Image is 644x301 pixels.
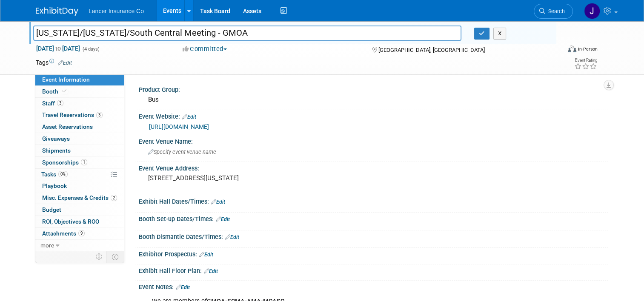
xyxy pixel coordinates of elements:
span: Budget [42,206,61,213]
div: Event Format [515,44,598,57]
a: Attachments9 [35,228,124,239]
div: Booth Set-up Dates/Times: [139,213,608,224]
span: Lancer Insurance Co [89,8,144,14]
span: Search [545,8,565,14]
a: Staff3 [35,98,124,109]
div: Exhibitor Prospectus: [139,248,608,259]
a: Budget [35,204,124,216]
a: Shipments [35,145,124,156]
a: Edit [211,199,225,205]
span: Misc. Expenses & Credits [42,194,117,201]
div: Event Venue Name: [139,135,608,146]
span: Asset Reservations [42,123,93,130]
div: Product Group: [139,83,608,94]
span: Staff [42,100,63,107]
a: Edit [204,268,218,274]
span: Travel Reservations [42,111,103,118]
button: Committed [180,45,230,54]
span: more [40,242,54,249]
span: [GEOGRAPHIC_DATA], [GEOGRAPHIC_DATA] [378,47,485,53]
a: Edit [58,60,72,66]
span: Playbook [42,182,67,189]
a: Booth [35,86,124,97]
a: Travel Reservations3 [35,109,124,121]
a: Tasks0% [35,169,124,180]
a: Event Information [35,74,124,85]
span: 2 [111,195,117,201]
a: Edit [199,252,213,258]
a: Edit [225,234,239,240]
span: 3 [96,112,103,118]
span: Shipments [42,147,71,154]
a: Edit [216,216,230,222]
i: Booth reservation complete [62,89,66,94]
img: ExhibitDay [36,7,78,16]
div: Exhibit Hall Dates/Times: [139,195,608,206]
td: Tags [36,58,72,67]
span: [DATE] [DATE] [36,45,80,52]
pre: [STREET_ADDRESS][US_STATE] [148,174,325,182]
a: Search [534,4,573,19]
div: Booth Dismantle Dates/Times: [139,230,608,241]
span: (4 days) [82,46,100,52]
a: Asset Reservations [35,121,124,133]
span: Sponsorships [42,159,87,166]
a: Edit [182,114,196,120]
div: Event Rating [574,58,597,62]
td: Personalize Event Tab Strip [92,251,107,262]
div: Event Website: [139,110,608,121]
span: Event Information [42,76,90,83]
td: Toggle Event Tabs [107,251,124,262]
span: to [54,45,62,52]
span: Specify event venue name [148,149,216,155]
span: ROI, Objectives & ROO [42,218,99,225]
a: Edit [176,284,190,290]
a: [URL][DOMAIN_NAME] [149,123,209,130]
img: Format-Inperson.png [568,45,576,52]
a: ROI, Objectives & ROO [35,216,124,227]
div: In-Person [578,46,598,52]
span: Giveaways [42,135,70,142]
a: Playbook [35,180,124,192]
span: Attachments [42,230,85,237]
button: X [493,28,507,40]
div: Event Notes: [139,281,608,292]
span: 3 [57,100,63,106]
div: Exhibit Hall Floor Plan: [139,264,608,275]
a: Giveaways [35,133,124,145]
span: Booth [42,88,68,95]
a: Misc. Expenses & Credits2 [35,192,124,204]
span: 1 [81,159,87,165]
div: Bus [145,93,602,106]
span: Tasks [41,171,68,178]
img: Jimmy Navarro [584,3,600,19]
div: Event Venue Address: [139,162,608,173]
a: more [35,240,124,251]
span: 9 [78,230,85,236]
a: Sponsorships1 [35,157,124,168]
span: 0% [58,171,68,177]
